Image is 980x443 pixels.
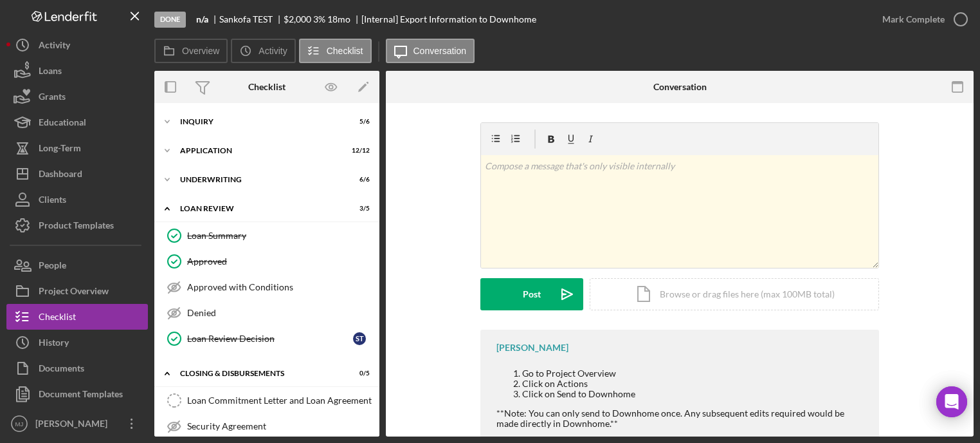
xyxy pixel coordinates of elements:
div: Denied [187,308,372,318]
b: n/a [196,14,208,24]
div: Product Templates [39,212,114,241]
label: Conversation [413,46,467,56]
div: Loans [39,58,62,87]
a: Loan Review DecisionST [161,326,373,352]
button: Educational [6,109,148,135]
a: Approved with Conditions [161,274,373,300]
div: 18 mo [327,14,350,24]
button: Checklist [299,39,372,63]
button: Loans [6,58,148,84]
a: Loan Summary [161,223,373,249]
button: Post [480,278,583,310]
label: Activity [259,46,287,56]
button: Mark Complete [869,6,974,32]
div: Security Agreement [187,421,372,431]
div: Activity [39,32,70,61]
div: Approved with Conditions [187,282,372,292]
text: MJ [15,420,24,428]
div: 3 % [313,14,325,24]
div: [Internal] Export Information to Downhome [361,14,536,24]
li: Click on Actions [522,379,866,389]
button: Long-Term [6,135,148,161]
div: Document Templates [39,381,123,410]
div: 5 / 6 [347,118,370,126]
div: Open Intercom Messenger [936,386,967,417]
label: Checklist [327,46,363,56]
span: $2,000 [284,14,311,24]
button: Conversation [386,39,475,63]
div: Clients [39,187,66,216]
div: S T [353,332,366,345]
a: Security Agreement [161,413,373,439]
button: Activity [6,32,148,58]
li: Click on Send to Downhome [522,389,866,399]
div: [PERSON_NAME] [496,343,568,353]
div: Grants [39,84,66,113]
a: Denied [161,300,373,326]
div: Loan Commitment Letter and Loan Agreement [187,395,372,406]
div: Dashboard [39,161,82,190]
button: Clients [6,187,148,212]
button: Document Templates [6,381,148,407]
div: Checklist [39,304,76,333]
div: 6 / 6 [347,176,370,184]
div: Checklist [248,82,286,92]
button: Overview [154,39,228,63]
div: [PERSON_NAME] [32,411,116,440]
div: Mark Complete [882,6,945,32]
button: History [6,330,148,355]
button: Dashboard [6,161,148,187]
div: Long-Term [39,135,81,164]
div: Documents [39,355,84,384]
div: 0 / 5 [347,370,370,377]
button: Checklist [6,304,148,330]
button: Project Overview [6,278,148,304]
div: Educational [39,109,86,138]
div: People [39,252,66,281]
div: Inquiry [180,118,338,126]
div: Underwriting [180,176,338,184]
div: Project Overview [39,278,109,307]
div: **Note: You can only send to Downhome once. Any subsequent edits required would be made directly ... [496,408,866,429]
div: Loan Review [180,205,338,212]
button: Product Templates [6,212,148,238]
a: Approved [161,249,373,274]
div: Conversation [653,82,707,92]
label: Overview [182,46,219,56]
a: Loan Commitment Letter and Loan Agreement [161,388,373,413]
div: Approved [187,256,372,267]
li: Go to Project Overview [522,368,866,379]
button: Grants [6,84,148,109]
button: Activity [231,39,295,63]
div: Sankofa TEST [219,14,284,24]
div: Application [180,147,338,155]
div: History [39,330,69,359]
button: Documents [6,355,148,381]
div: Loan Summary [187,231,372,241]
div: 12 / 12 [347,147,370,155]
div: Done [154,12,186,28]
button: MJ[PERSON_NAME] [6,411,148,437]
div: 3 / 5 [347,205,370,212]
div: Loan Review Decision [187,334,353,344]
button: People [6,252,148,278]
div: Post [523,278,541,310]
div: Closing & Disbursements [180,370,338,377]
